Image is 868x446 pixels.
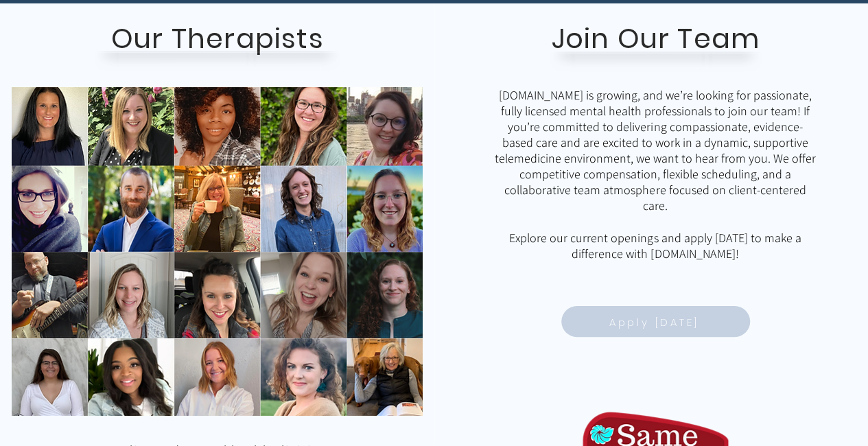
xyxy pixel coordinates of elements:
[111,19,324,58] span: Our Therapists
[609,314,699,329] span: Apply [DATE]
[12,87,423,416] img: Homepage Collage.png
[561,306,750,337] a: Apply Today
[495,87,816,213] span: [DOMAIN_NAME] is growing, and we’re looking for passionate, fully licensed mental health professi...
[551,19,760,58] span: Join Our Team
[509,229,801,261] span: Explore our current openings and apply [DATE] to make a difference with [DOMAIN_NAME]!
